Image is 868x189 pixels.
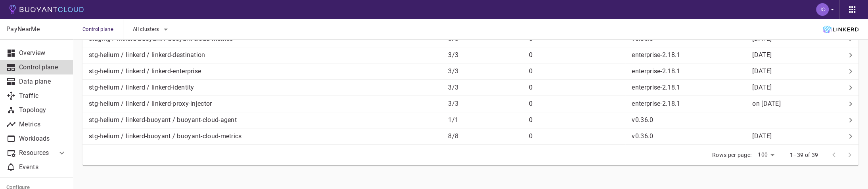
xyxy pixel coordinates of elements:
span: Fri, 12 Sep 2025 04:06:57 GMT+9 / Thu, 11 Sep 2025 19:06:57 UTC [752,67,772,75]
p: v0.36.0 [632,116,653,124]
p: 3 / 3 [448,84,523,92]
span: Wed, 10 Sep 2025 23:24:52 GMT+9 / Wed, 10 Sep 2025 14:24:52 UTC [752,84,772,91]
p: stg-helium / linkerd / linkerd-proxy-injector [89,100,442,108]
p: enterprise-2.18.1 [632,51,680,59]
p: PayNearMe [6,25,66,33]
p: 0 [529,84,625,92]
p: Topology [19,106,67,114]
p: stg-helium / linkerd / linkerd-identity [89,84,442,92]
p: Metrics [19,120,67,128]
span: All clusters [133,26,161,32]
relative-time: [DATE] [752,132,772,140]
img: Jordan Gregory [816,3,829,16]
p: stg-helium / linkerd-buoyant / buoyant-cloud-agent [89,116,442,124]
p: Resources [19,149,51,157]
p: Data plane [19,78,67,86]
p: stg-helium / linkerd / linkerd-enterprise [89,67,442,75]
p: 0 [529,51,625,59]
relative-time: [DATE] [752,67,772,75]
button: All clusters [133,23,171,35]
span: Fri, 12 Sep 2025 04:06:34 GMT+9 / Thu, 11 Sep 2025 19:06:34 UTC [752,51,772,59]
p: Events [19,163,67,171]
p: Control plane [19,63,67,71]
p: v0.36.0 [632,35,653,42]
p: enterprise-2.18.1 [632,67,680,75]
div: 100 [755,149,777,160]
span: Fri, 12 Sep 2025 22:03:15 GMT+9 / Fri, 12 Sep 2025 13:03:15 UTC [752,132,772,140]
p: 1–39 of 39 [790,151,818,159]
p: 8 / 8 [448,132,523,140]
p: 3 / 3 [448,51,523,59]
p: stg-helium / linkerd-buoyant / buoyant-cloud-metrics [89,132,442,140]
p: 3 / 3 [448,67,523,75]
p: 1 / 1 [448,116,523,124]
relative-time: [DATE] [752,84,772,91]
p: enterprise-2.18.1 [632,100,680,107]
span: Control plane [82,19,123,40]
p: v0.36.0 [632,132,653,140]
relative-time: on [DATE] [752,100,781,107]
p: 0 [529,100,625,108]
p: Traffic [19,92,67,100]
p: Rows per page: [712,151,751,159]
relative-time: [DATE] [752,51,772,59]
p: 3 / 3 [448,100,523,108]
p: Workloads [19,135,67,143]
p: 0 [529,132,625,140]
p: stg-helium / linkerd / linkerd-destination [89,51,442,59]
p: enterprise-2.18.1 [632,84,680,91]
p: Overview [19,49,67,57]
p: 0 [529,67,625,75]
span: Thu, 10 Jul 2025 07:41:37 GMT+9 / Wed, 09 Jul 2025 22:41:37 UTC [752,100,781,107]
p: 0 [529,116,625,124]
